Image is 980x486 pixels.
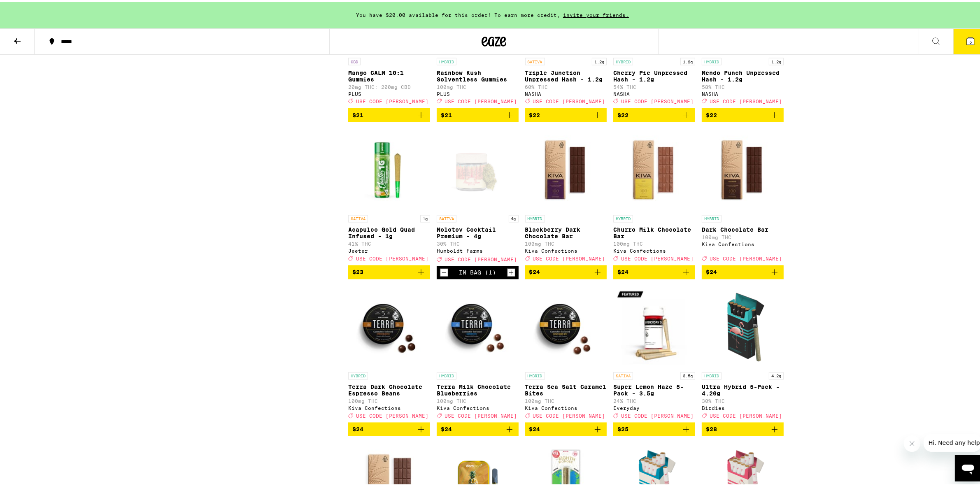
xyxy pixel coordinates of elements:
[613,246,695,252] div: Kiva Confections
[348,82,430,88] p: 20mg THC: 200mg CBD
[702,421,784,435] button: Add to bag
[348,284,430,366] img: Kiva Confections - Terra Dark Chocolate Espresso Beans
[613,106,695,120] button: Add to bag
[348,284,430,421] a: Open page for Terra Dark Chocolate Espresso Beans from Kiva Confections
[529,110,540,116] span: $22
[560,10,632,16] span: invite your friends.
[445,97,517,102] span: USE CODE [PERSON_NAME]
[680,56,695,63] p: 1.2g
[348,106,430,120] button: Add to bag
[710,97,782,102] span: USE CODE [PERSON_NAME]
[348,370,368,378] p: HYBRID
[525,370,545,378] p: HYBRID
[613,82,695,88] p: 54% THC
[525,240,607,245] p: 100mg THC
[445,411,517,416] span: USE CODE [PERSON_NAME]
[525,127,607,209] img: Kiva Confections - Blackberry Dark Chocolate Bar
[348,225,430,238] p: Acapulco Gold Quad Infused - 1g
[437,127,519,264] a: Open page for Molotov Cocktail Premium - 4g from Humboldt Farms
[617,110,629,116] span: $22
[348,246,430,252] div: Jeeter
[702,370,722,378] p: HYBRID
[613,284,695,421] a: Open page for Super Lemon Haze 5-Pack - 3.5g from Everyday
[525,56,545,63] p: SATIVA
[459,267,496,274] div: In Bag (1)
[621,411,694,416] span: USE CODE [PERSON_NAME]
[437,106,519,120] button: Add to bag
[613,127,695,209] img: Kiva Confections - Churro Milk Chocolate Bar
[710,254,782,259] span: USE CODE [PERSON_NAME]
[356,97,428,102] span: USE CODE [PERSON_NAME]
[348,404,430,409] div: Kiva Confections
[509,213,519,221] p: 4g
[702,284,784,421] a: Open page for Ultra Hybrid 5-Pack - 4.20g from Birdies
[437,382,519,395] p: Terra Milk Chocolate Blueberries
[437,284,519,421] a: Open page for Terra Milk Chocolate Blueberries from Kiva Confections
[437,89,519,95] div: PLUS
[525,284,607,421] a: Open page for Terra Sea Salt Caramel Bites from Kiva Confections
[348,67,430,81] p: Mango CALM 10:1 Gummies
[348,127,430,209] img: Jeeter - Acapulco Gold Quad Infused - 1g
[617,267,629,274] span: $24
[706,424,717,431] span: $28
[613,421,695,435] button: Add to bag
[441,110,452,116] span: $21
[702,404,784,409] div: Birdies
[437,370,456,378] p: HYBRID
[702,213,722,221] p: HYBRID
[533,97,605,102] span: USE CODE [PERSON_NAME]
[525,82,607,88] p: 60% THC
[613,263,695,277] button: Add to bag
[702,284,784,366] img: Birdies - Ultra Hybrid 5-Pack - 4.20g
[702,225,784,231] p: Dark Chocolate Bar
[525,284,607,366] img: Kiva Confections - Terra Sea Salt Caramel Bites
[702,263,784,277] button: Add to bag
[621,97,694,102] span: USE CODE [PERSON_NAME]
[437,421,519,435] button: Add to bag
[702,397,784,402] p: 30% THC
[702,67,784,81] p: Mendo Punch Unpressed Hash - 1.2g
[437,240,519,245] p: 30% THC
[525,404,607,409] div: Kiva Confections
[613,382,695,395] p: Super Lemon Haze 5-Pack - 3.5g
[706,267,717,274] span: $24
[613,404,695,409] div: Everyday
[437,67,519,81] p: Rainbow Kush Solventless Gummies
[702,240,784,245] div: Kiva Confections
[348,213,368,221] p: SATIVA
[356,10,560,16] span: You have $20.00 available for this order! To earn more credit,
[445,255,517,260] span: USE CODE [PERSON_NAME]
[702,233,784,238] p: 100mg THC
[613,284,695,366] img: Everyday - Super Lemon Haze 5-Pack - 3.5g
[437,246,519,252] div: Humboldt Farms
[613,397,695,402] p: 24% THC
[440,267,448,275] button: Decrement
[525,67,607,81] p: Triple Junction Unpressed Hash - 1.2g
[348,263,430,277] button: Add to bag
[702,106,784,120] button: Add to bag
[420,213,430,221] p: 1g
[613,213,633,221] p: HYBRID
[525,382,607,395] p: Terra Sea Salt Caramel Bites
[613,127,695,263] a: Open page for Churro Milk Chocolate Bar from Kiva Confections
[525,213,545,221] p: HYBRID
[525,225,607,238] p: Blackberry Dark Chocolate Bar
[613,240,695,245] p: 100mg THC
[706,110,717,116] span: $22
[702,82,784,88] p: 58% THC
[904,433,920,450] iframe: Close message
[352,267,363,274] span: $23
[525,89,607,95] div: NASHA
[437,225,519,238] p: Molotov Cocktail Premium - 4g
[592,56,607,63] p: 1.2g
[529,267,540,274] span: $24
[348,89,430,95] div: PLUS
[613,67,695,81] p: Cherry Pie Unpressed Hash - 1.2g
[702,56,722,63] p: HYBRID
[352,110,363,116] span: $21
[348,382,430,395] p: Terra Dark Chocolate Espresso Beans
[437,397,519,402] p: 100mg THC
[613,56,633,63] p: HYBRID
[710,411,782,416] span: USE CODE [PERSON_NAME]
[356,411,428,416] span: USE CODE [PERSON_NAME]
